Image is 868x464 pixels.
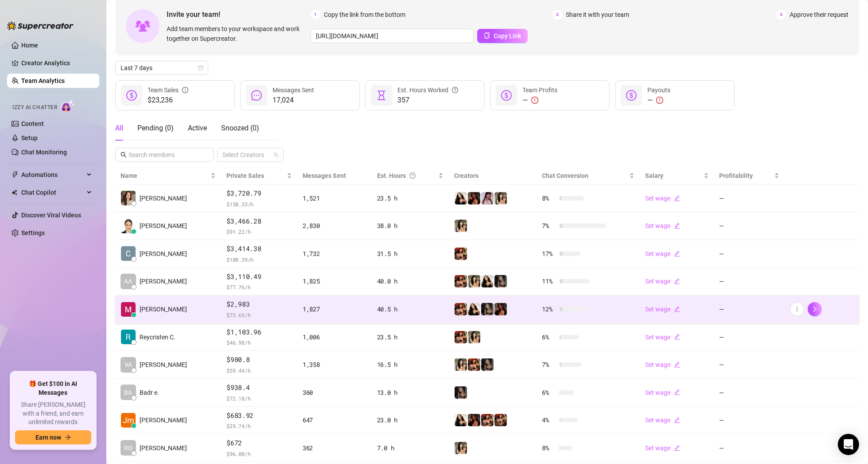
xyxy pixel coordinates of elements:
[137,123,174,134] div: Pending ( 0 )
[121,246,136,261] img: Chasemarl Caban…
[303,415,366,425] div: 647
[377,332,444,342] div: 23.5 h
[126,90,137,101] span: dollar-circle
[140,276,187,286] span: [PERSON_NAME]
[674,306,680,312] span: edit
[542,304,556,314] span: 12 %
[21,168,84,182] span: Automations
[674,417,680,423] span: edit
[21,149,67,156] a: Chat Monitoring
[303,221,366,231] div: 2,830
[468,414,480,426] img: steph
[645,278,680,285] a: Set wageedit
[303,193,366,203] div: 1,521
[542,193,556,203] span: 8 %
[226,382,292,393] span: $938.4
[140,249,187,259] span: [PERSON_NAME]
[481,192,494,204] img: cyber
[124,443,132,453] span: RO
[468,275,480,287] img: Candylion
[324,10,405,20] span: Copy the link from the bottom
[140,443,187,453] span: [PERSON_NAME]
[714,434,785,462] td: —
[21,120,44,127] a: Content
[226,172,264,179] span: Private Sales
[674,195,680,201] span: edit
[303,249,366,259] div: 1,732
[647,95,670,106] div: —
[377,388,444,397] div: 13.0 h
[494,32,521,39] span: Copy Link
[522,87,557,94] span: Team Profits
[501,90,512,101] span: dollar-circle
[494,414,507,426] img: OxilleryOF
[455,303,467,315] img: Oxillery
[397,95,458,106] span: 357
[645,417,680,424] a: Set wageedit
[714,185,785,212] td: —
[377,193,444,203] div: 23.5 h
[121,171,209,181] span: Name
[167,24,307,43] span: Add team members to your workspace and work together on Supercreator.
[7,21,74,30] img: logo-BBDzfeDw.svg
[553,10,562,20] span: 2
[140,221,187,231] span: [PERSON_NAME]
[121,191,136,205] img: Júlia Nicodemos
[455,358,467,371] img: Candylion
[182,85,188,95] span: info-circle
[125,388,132,397] span: BA
[377,415,444,425] div: 23.0 h
[226,366,292,375] span: $ 59.44 /h
[226,283,292,291] span: $ 77.76 /h
[377,360,444,370] div: 16.5 h
[125,360,132,370] span: VA
[273,152,279,157] span: team
[452,85,458,95] span: question-circle
[226,449,292,458] span: $ 96.00 /h
[542,332,556,342] span: 6 %
[377,221,444,231] div: 38.0 h
[21,56,92,70] a: Creator Analytics
[303,332,366,342] div: 1,006
[522,95,557,106] div: —
[251,90,262,101] span: message
[121,413,136,428] img: Jm Sayas
[674,445,680,451] span: edit
[645,195,680,202] a: Set wageedit
[714,323,785,351] td: —
[790,10,849,20] span: Approve their request
[566,10,629,20] span: Share it with your team
[481,303,494,315] img: Rolyat
[303,276,366,286] div: 1,825
[15,430,91,444] button: Earn nowarrow-right
[714,240,785,268] td: —
[531,97,538,104] span: exclamation-circle
[125,276,132,286] span: AA
[167,9,311,20] span: Invite your team!
[121,152,127,158] span: search
[226,354,292,365] span: $980.8
[455,248,467,260] img: Oxillery
[542,360,556,370] span: 7 %
[449,167,537,185] th: Creators
[140,193,187,203] span: [PERSON_NAME]
[645,444,680,452] a: Set wageedit
[542,172,588,179] span: Chat Conversion
[21,42,38,49] a: Home
[455,275,467,287] img: Oxillery
[226,410,292,421] span: $683.92
[377,443,444,453] div: 7.0 h
[714,351,785,379] td: —
[455,386,467,399] img: Rolyat
[377,276,444,286] div: 40.0 h
[115,167,221,185] th: Name
[645,172,663,179] span: Salary
[311,10,320,20] span: 1
[377,304,444,314] div: 40.5 h
[188,124,207,132] span: Active
[645,306,680,313] a: Set wageedit
[674,223,680,229] span: edit
[226,311,292,319] span: $ 73.65 /h
[542,415,556,425] span: 4 %
[626,90,637,101] span: dollar-circle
